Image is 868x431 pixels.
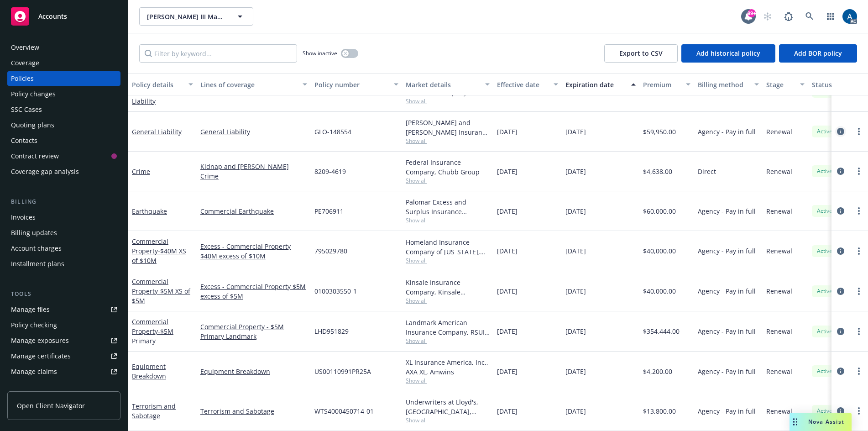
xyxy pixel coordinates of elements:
[816,367,834,375] span: Active
[816,127,834,136] span: Active
[132,287,190,305] span: - $5M XS of $5M
[698,206,756,216] span: Agency - Pay in full
[565,326,586,336] span: [DATE]
[139,7,253,26] button: [PERSON_NAME] III Management Company
[139,44,297,63] input: Filter by keyword...
[406,216,490,224] span: Show all
[7,349,120,363] a: Manage certificates
[11,241,62,256] div: Account charges
[7,164,120,179] a: Coverage gap analysis
[497,406,518,416] span: [DATE]
[565,367,586,376] span: [DATE]
[147,12,226,21] span: [PERSON_NAME] III Management Company
[303,49,337,57] span: Show inactive
[565,246,586,256] span: [DATE]
[314,167,346,176] span: 8209-4619
[11,164,79,179] div: Coverage gap analysis
[406,297,490,305] span: Show all
[698,246,756,256] span: Agency - Pay in full
[11,364,57,379] div: Manage claims
[497,367,518,376] span: [DATE]
[643,167,672,176] span: $4,638.00
[7,289,120,299] div: Tools
[698,367,756,376] span: Agency - Pay in full
[7,102,120,117] a: SSC Cases
[7,318,120,332] a: Policy checking
[200,162,307,171] a: Kidnap and [PERSON_NAME]
[17,401,85,410] span: Open Client Navigator
[7,118,120,132] a: Quoting plans
[497,286,518,296] span: [DATE]
[200,242,307,261] a: Excess - Commercial Property $40M excess of $10M
[835,366,846,377] a: circleInformation
[406,357,490,377] div: XL Insurance America, Inc., AXA XL, Amwins
[406,197,490,216] div: Palomar Excess and Surplus Insurance Company, [GEOGRAPHIC_DATA], Amwins
[314,206,344,216] span: PE706911
[406,80,480,89] div: Market details
[7,40,120,55] a: Overview
[816,287,834,295] span: Active
[835,205,846,216] a: circleInformation
[853,126,864,137] a: more
[816,207,834,215] span: Active
[497,80,548,89] div: Effective date
[698,326,756,336] span: Agency - Pay in full
[493,74,562,95] button: Effective date
[7,197,120,206] div: Billing
[132,277,190,305] a: Commercial Property
[11,333,69,348] div: Manage exposures
[200,80,297,89] div: Lines of coverage
[639,74,694,95] button: Premium
[808,418,844,426] span: Nova Assist
[132,237,186,265] a: Commercial Property
[853,286,864,297] a: more
[800,7,819,26] a: Search
[7,302,120,317] a: Manage files
[565,206,586,216] span: [DATE]
[314,246,347,256] span: 795029780
[132,317,173,345] a: Commercial Property
[11,318,57,332] div: Policy checking
[314,406,374,416] span: WTS4000450714-01
[497,246,518,256] span: [DATE]
[200,406,307,416] a: Terrorism and Sabotage
[128,74,197,95] button: Policy details
[835,326,846,337] a: circleInformation
[643,326,680,336] span: $354,444.00
[406,97,490,105] span: Show all
[565,286,586,296] span: [DATE]
[7,133,120,148] a: Contacts
[812,80,868,89] div: Status
[816,247,834,255] span: Active
[853,366,864,377] a: more
[790,413,801,431] div: Drag to move
[835,126,846,137] a: circleInformation
[748,9,756,17] div: 99+
[132,127,182,136] a: General Liability
[790,413,852,431] button: Nova Assist
[7,333,120,348] a: Manage exposures
[402,74,493,95] button: Market details
[853,326,864,337] a: more
[11,149,59,163] div: Contract review
[698,406,756,416] span: Agency - Pay in full
[643,367,672,376] span: $4,200.00
[604,44,678,63] button: Export to CSV
[816,407,834,415] span: Active
[11,210,36,225] div: Invoices
[816,327,834,336] span: Active
[497,127,518,137] span: [DATE]
[758,7,777,26] a: Start snowing
[7,226,120,240] a: Billing updates
[200,171,307,181] a: Crime
[11,56,39,70] div: Coverage
[7,241,120,256] a: Account charges
[132,402,176,420] a: Terrorism and Sabotage
[766,406,792,416] span: Renewal
[7,71,120,86] a: Policies
[11,133,37,148] div: Contacts
[311,74,402,95] button: Policy number
[698,167,716,176] span: Direct
[406,118,490,137] div: [PERSON_NAME] and [PERSON_NAME] Insurance Company, [PERSON_NAME] & [PERSON_NAME] ([GEOGRAPHIC_DAT...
